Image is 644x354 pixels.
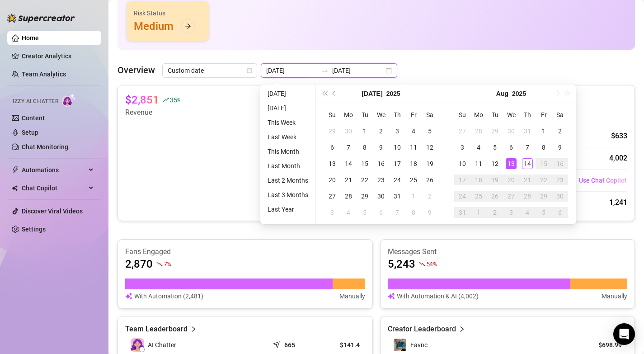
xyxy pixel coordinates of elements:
td: 2025-08-01 [405,188,422,204]
td: 2025-07-28 [470,123,487,139]
div: 28 [473,126,484,137]
article: 5,243 [388,257,415,271]
td: 2025-08-04 [340,204,357,221]
td: 2025-07-06 [324,139,340,156]
th: Tu [487,107,503,123]
td: 2025-08-20 [503,172,519,188]
span: thunderbolt [12,166,19,174]
div: 18 [408,158,419,169]
td: 2025-08-19 [487,172,503,188]
td: 2025-08-15 [536,156,552,172]
td: 2025-07-27 [324,188,340,204]
div: 8 [408,207,419,218]
td: 2025-08-08 [405,204,422,221]
article: Team Leaderboard [125,324,188,335]
div: 30 [506,126,517,137]
td: 2025-08-21 [519,172,536,188]
a: Creator Analytics [22,49,94,63]
div: 7 [343,142,354,153]
td: 2025-08-05 [357,204,373,221]
img: AI Chatter [62,94,76,107]
div: 14 [343,158,354,169]
td: 2025-07-03 [389,123,405,139]
div: 9 [555,142,565,153]
div: 30 [343,126,354,137]
div: 9 [376,142,386,153]
div: 21 [522,175,533,185]
td: 2025-07-17 [389,156,405,172]
td: 2025-07-08 [357,139,373,156]
div: 2 [555,126,565,137]
div: 19 [489,175,500,185]
td: 2025-07-16 [373,156,389,172]
td: 2025-07-13 [324,156,340,172]
span: swap-right [321,67,329,74]
td: 2025-09-03 [503,204,519,221]
div: 26 [489,191,500,202]
span: to [321,67,329,74]
div: 5 [359,207,370,218]
div: 27 [506,191,517,202]
div: 4 [522,207,533,218]
td: 2025-08-27 [503,188,519,204]
td: 2025-08-06 [503,139,519,156]
a: Content [22,114,45,122]
td: 2025-07-11 [405,139,422,156]
div: $633 [611,131,627,142]
div: 29 [359,191,370,202]
div: 11 [473,158,484,169]
div: 20 [327,175,338,185]
th: Fr [536,107,552,123]
article: With Automation (2,481) [134,291,203,301]
td: 2025-08-26 [487,188,503,204]
article: Overview [118,63,155,77]
div: Risk Status [134,8,202,18]
div: 4 [473,142,484,153]
span: Chat Copilot [22,181,86,195]
article: $2,851 [125,93,159,107]
a: Discover Viral Videos [22,208,83,215]
article: Creator Leaderboard [388,324,456,335]
span: fall [419,261,425,267]
span: 35 % [170,95,180,104]
input: End date [332,66,384,76]
button: Choose a month [362,85,382,103]
td: 2025-08-31 [454,204,470,221]
button: Choose a year [386,85,400,103]
div: 27 [457,126,468,137]
div: 11 [408,142,419,153]
td: 2025-07-29 [357,188,373,204]
td: 2025-07-10 [389,139,405,156]
td: 2025-08-09 [552,139,568,156]
div: 14 [522,158,533,169]
th: Th [389,107,405,123]
td: 2025-07-09 [373,139,389,156]
div: 22 [538,175,549,185]
div: 7 [392,207,403,218]
article: Revenue [125,107,180,118]
td: 2025-07-27 [454,123,470,139]
article: Fans Engaged [125,247,365,257]
td: 2025-07-12 [422,139,438,156]
div: 10 [457,158,468,169]
td: 2025-07-02 [373,123,389,139]
article: $141.4 [322,340,359,349]
div: 25 [408,175,419,185]
td: 2025-07-26 [422,172,438,188]
td: 2025-08-11 [470,156,487,172]
div: 19 [424,158,435,169]
div: 27 [327,191,338,202]
th: Th [519,107,536,123]
div: 6 [555,207,565,218]
img: Eavnc [394,339,406,351]
td: 2025-07-23 [373,172,389,188]
td: 2025-07-01 [357,123,373,139]
td: 2025-08-24 [454,188,470,204]
td: 2025-07-19 [422,156,438,172]
div: 24 [392,175,403,185]
div: 29 [538,191,549,202]
div: 2 [376,126,386,137]
img: Chat Copilot [12,185,18,191]
div: 1 [408,191,419,202]
td: 2025-07-14 [340,156,357,172]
